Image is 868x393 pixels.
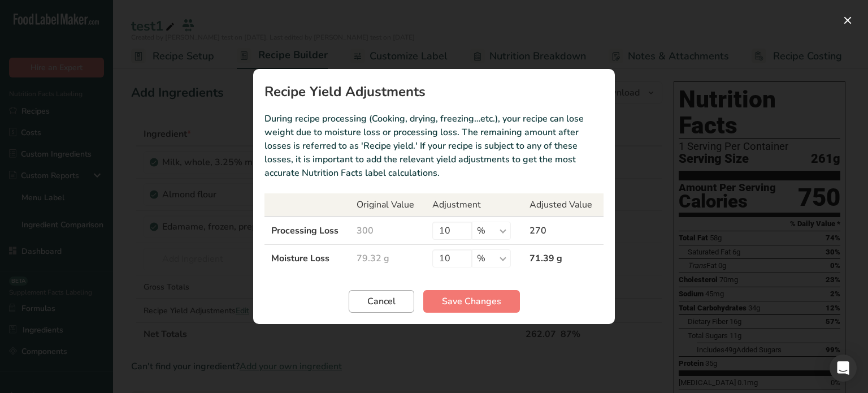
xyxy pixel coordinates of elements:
button: Cancel [349,290,414,313]
button: Save Changes [423,290,520,313]
td: Processing Loss [264,217,350,245]
td: Moisture Loss [264,245,350,273]
th: Original Value [350,193,425,217]
h1: Recipe Yield Adjustments [264,85,604,98]
div: Open Intercom Messenger [830,355,857,382]
th: Adjusted Value [523,193,604,217]
span: Cancel [367,295,396,308]
td: 79.32 g [350,245,425,273]
th: Adjustment [426,193,523,217]
td: 71.39 g [523,245,604,273]
td: 270 [523,217,604,245]
td: 300 [350,217,425,245]
span: Save Changes [442,295,501,308]
p: During recipe processing (Cooking, drying, freezing…etc.), your recipe can lose weight due to moi... [264,112,604,180]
